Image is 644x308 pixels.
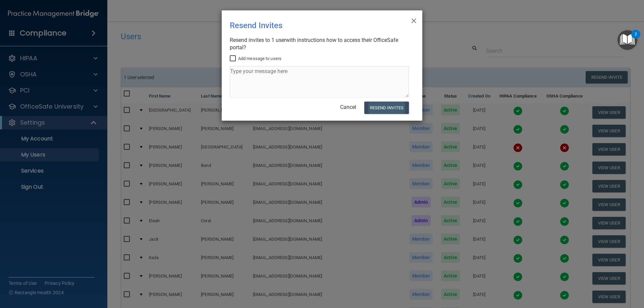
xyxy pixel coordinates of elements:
div: Resend Invites [230,16,387,35]
iframe: Drift Widget Chat Controller [528,260,636,287]
div: Resend invites to 1 user with instructions how to access their OfficeSafe portal? [230,37,409,51]
span: × [411,13,417,26]
label: Add message to users [230,55,281,63]
a: Cancel [340,104,356,110]
div: 2 [635,34,637,43]
input: Add message to users [230,56,237,61]
button: Open Resource Center, 2 new notifications [618,30,637,50]
button: Resend Invites [364,102,409,114]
